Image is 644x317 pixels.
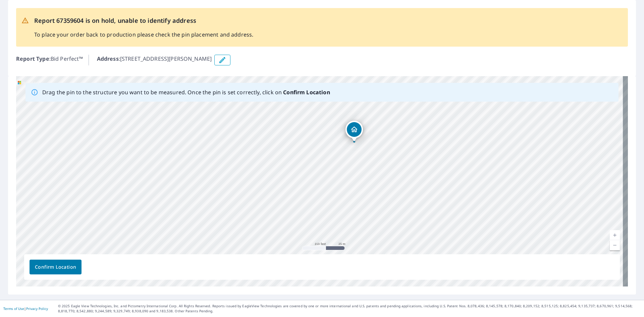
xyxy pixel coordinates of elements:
b: Confirm Location [283,89,330,96]
a: Current Level 18, Zoom In [610,230,620,240]
a: Privacy Policy [26,306,48,311]
a: Terms of Use [3,306,24,311]
div: Dropped pin, building 1, Residential property, 1800 S Busse Rd Mount Prospect, IL 60056 [345,121,363,142]
p: © 2025 Eagle View Technologies, Inc. and Pictometry International Corp. All Rights Reserved. Repo... [58,304,641,314]
span: Confirm Location [35,263,76,271]
p: To place your order back to production please check the pin placement and address. [34,31,253,39]
p: : [STREET_ADDRESS][PERSON_NAME] [97,55,212,65]
button: Confirm Location [30,260,82,274]
p: Report 67359604 is on hold, unable to identify address [34,16,253,25]
b: Address [97,55,119,62]
b: Report Type [16,55,49,62]
p: Drag the pin to the structure you want to be measured. Once the pin is set correctly, click on [42,88,330,96]
p: : Bid Perfect™ [16,55,83,65]
p: | [3,307,48,311]
a: Current Level 18, Zoom Out [610,240,620,250]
